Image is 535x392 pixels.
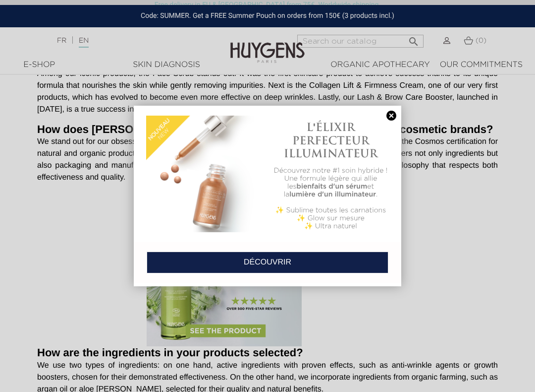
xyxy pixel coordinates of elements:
b: lumière d'un illuminateur [289,191,376,198]
p: ✨ Sublime toutes les carnations [272,206,389,214]
p: ✨ Ultra naturel [272,222,389,230]
p: ✨ Glow sur mesure [272,214,389,222]
a: DÉCOUVRIR [147,252,388,273]
p: Découvrez notre #1 soin hybride ! Une formule légère qui allie les et la . [272,167,389,198]
b: bienfaits d'un sérum [297,183,368,190]
h1: L'ÉLIXIR PERFECTEUR ILLUMINATEUR [272,121,389,160]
